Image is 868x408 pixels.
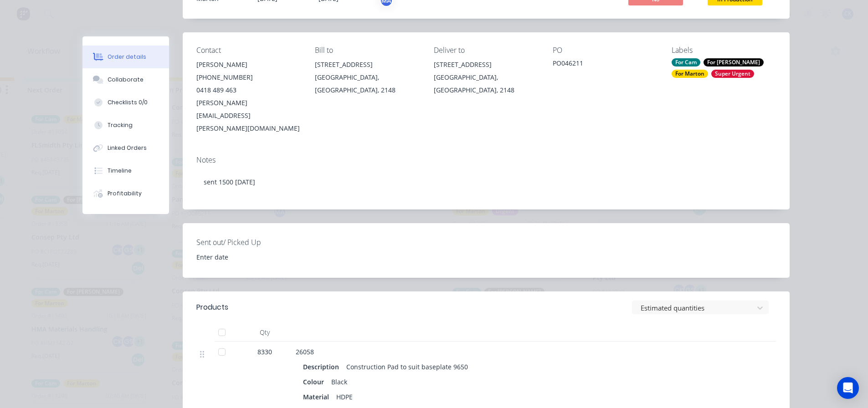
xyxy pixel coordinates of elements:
div: [PERSON_NAME] [196,58,301,71]
div: PO [553,46,657,55]
div: Black [328,375,351,388]
button: Checklists 0/0 [82,91,169,114]
div: [STREET_ADDRESS] [434,58,538,71]
div: Profitability [108,189,142,198]
div: [STREET_ADDRESS][GEOGRAPHIC_DATA], [GEOGRAPHIC_DATA], 2148 [315,58,419,97]
span: 8330 [257,347,272,357]
button: Tracking [82,114,169,137]
div: Collaborate [108,76,144,84]
div: Checklists 0/0 [108,98,148,107]
div: Products [196,302,228,313]
button: Timeline [82,159,169,182]
div: Order details [108,53,146,61]
button: Collaborate [82,68,169,91]
div: Description [303,360,343,373]
div: [GEOGRAPHIC_DATA], [GEOGRAPHIC_DATA], 2148 [315,71,419,97]
div: Bill to [315,46,419,55]
div: 0418 489 463 [196,84,301,97]
div: For Cam [672,58,700,66]
div: Qty [237,323,292,342]
div: For Marton [672,70,708,78]
label: Sent out/ Picked Up [196,237,310,248]
div: Construction Pad to suit baseplate 9650 [343,360,472,373]
div: PO046211 [553,58,657,71]
div: [PERSON_NAME][PHONE_NUMBER]0418 489 463[PERSON_NAME][EMAIL_ADDRESS][PERSON_NAME][DOMAIN_NAME] [196,58,301,135]
div: Deliver to [434,46,538,55]
div: Timeline [108,167,132,175]
div: sent 1500 [DATE] [196,168,776,196]
div: [STREET_ADDRESS] [315,58,419,71]
div: [GEOGRAPHIC_DATA], [GEOGRAPHIC_DATA], 2148 [434,71,538,97]
div: For [PERSON_NAME] [704,58,764,66]
div: Super Urgent [711,70,754,78]
button: Order details [82,46,169,68]
div: [PERSON_NAME][EMAIL_ADDRESS][PERSON_NAME][DOMAIN_NAME] [196,97,301,135]
button: Linked Orders [82,137,169,159]
div: Contact [196,46,301,55]
div: Linked Orders [108,144,147,152]
div: HDPE [333,390,356,403]
span: 26058 [296,347,314,356]
div: Colour [303,375,328,388]
button: Profitability [82,182,169,205]
div: Open Intercom Messenger [837,377,859,399]
div: [STREET_ADDRESS][GEOGRAPHIC_DATA], [GEOGRAPHIC_DATA], 2148 [434,58,538,97]
input: Enter date [190,250,303,264]
div: Tracking [108,121,133,129]
div: Material [303,390,333,403]
div: Labels [672,46,776,55]
div: [PHONE_NUMBER] [196,71,301,84]
div: Notes [196,156,776,164]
